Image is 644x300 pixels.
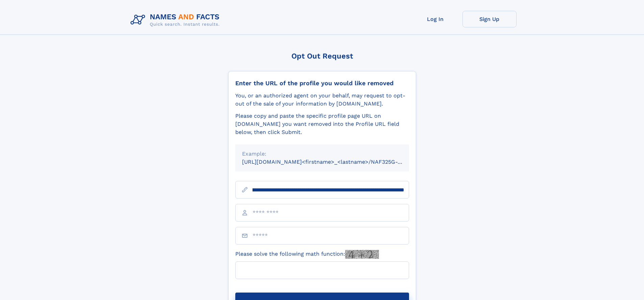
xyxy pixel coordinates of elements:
[235,79,409,87] div: Enter the URL of the profile you would like removed
[462,11,517,27] a: Sign Up
[128,11,225,29] img: Logo Names and Facts
[228,52,416,60] div: Opt Out Request
[408,11,462,27] a: Log In
[235,250,379,259] label: Please solve the following math function:
[242,159,422,165] small: [URL][DOMAIN_NAME]<firstname>_<lastname>/NAF325G-xxxxxxxx
[242,150,402,158] div: Example:
[235,92,409,108] div: You, or an authorized agent on your behalf, may request to opt-out of the sale of your informatio...
[235,112,409,136] div: Please copy and paste the specific profile page URL on [DOMAIN_NAME] you want removed into the Pr...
